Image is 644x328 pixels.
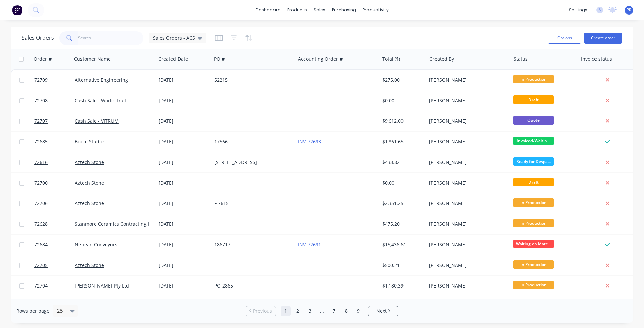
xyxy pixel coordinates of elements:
[34,77,48,83] span: 72709
[34,255,75,275] a: 72705
[513,75,554,83] span: In Production
[353,306,363,316] a: Page 9
[429,262,504,269] div: [PERSON_NAME]
[513,116,554,125] span: Quote
[214,56,225,62] div: PO #
[75,138,106,145] a: Boom Studios
[34,296,75,317] a: 72703
[429,56,454,62] div: Created By
[382,97,422,104] div: $0.00
[75,159,104,165] a: Aztech Stone
[153,34,195,42] span: Sales Orders - ACS
[382,241,422,248] div: $15,436.61
[75,262,104,268] a: Aztech Stone
[34,90,75,111] a: 72708
[317,306,327,316] a: Jump forward
[75,118,119,124] a: Cash Sale - VITRUM
[214,241,289,248] div: 186717
[293,306,303,316] a: Page 2
[159,221,209,227] div: [DATE]
[159,118,209,125] div: [DATE]
[159,159,209,166] div: [DATE]
[382,77,422,83] div: $275.00
[429,97,504,104] div: [PERSON_NAME]
[75,77,128,83] a: Alternative Engineering
[78,31,144,45] input: Search...
[75,241,117,248] a: Nepean Conveyors
[253,308,272,315] span: Previous
[214,77,289,83] div: 52215
[513,281,554,289] span: In Production
[214,159,289,166] div: [STREET_ADDRESS]
[214,200,289,207] div: F 7615
[159,180,209,186] div: [DATE]
[75,180,104,186] a: Aztech Stone
[305,306,315,316] a: Page 3
[382,118,422,125] div: $9,612.00
[34,276,75,296] a: 72704
[429,159,504,166] div: [PERSON_NAME]
[159,262,209,269] div: [DATE]
[514,56,528,62] div: Status
[429,221,504,227] div: [PERSON_NAME]
[75,200,104,207] a: Aztech Stone
[429,180,504,186] div: [PERSON_NAME]
[12,5,22,15] img: Factory
[34,282,48,289] span: 72704
[566,5,591,15] div: settings
[74,56,111,62] div: Customer Name
[513,260,554,269] span: In Production
[16,308,50,315] span: Rows per page
[34,132,75,152] a: 72685
[298,138,321,145] a: INV-72693
[513,198,554,207] span: In Production
[382,221,422,227] div: $475.20
[34,152,75,172] a: 72616
[382,282,422,289] div: $1,180.39
[34,235,75,255] a: 72684
[376,308,387,315] span: Next
[34,262,48,269] span: 72705
[159,97,209,104] div: [DATE]
[34,200,48,207] span: 72706
[382,200,422,207] div: $2,351.25
[429,118,504,125] div: [PERSON_NAME]
[513,240,554,248] span: Waiting on Mate...
[513,178,554,186] span: Draft
[159,138,209,145] div: [DATE]
[581,56,612,62] div: Invoice status
[159,282,209,289] div: [DATE]
[158,56,188,62] div: Created Date
[329,5,359,15] div: purchasing
[34,118,48,125] span: 72707
[513,157,554,166] span: Ready for Despa...
[75,97,126,104] a: Cash Sale - World Trail
[34,70,75,90] a: 72709
[382,262,422,269] div: $500.21
[243,306,401,316] ul: Pagination
[382,159,422,166] div: $433.82
[584,33,622,44] button: Create order
[214,138,289,145] div: 17566
[382,56,400,62] div: Total ($)
[548,33,581,44] button: Options
[75,282,129,289] a: [PERSON_NAME] Pty Ltd
[281,306,291,316] a: Page 1 is your current page
[329,306,339,316] a: Page 7
[341,306,351,316] a: Page 8
[34,111,75,131] a: 72707
[34,221,48,227] span: 72628
[34,138,48,145] span: 72685
[34,97,48,104] span: 72708
[382,138,422,145] div: $1,861.65
[252,5,284,15] a: dashboard
[34,193,75,214] a: 72706
[34,56,52,62] div: Order #
[284,5,310,15] div: products
[214,282,289,289] div: PO-2865
[382,180,422,186] div: $0.00
[513,137,554,145] span: Invoiced/Waitin...
[298,241,321,248] a: INV-72691
[22,35,54,41] h1: Sales Orders
[359,5,392,15] div: productivity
